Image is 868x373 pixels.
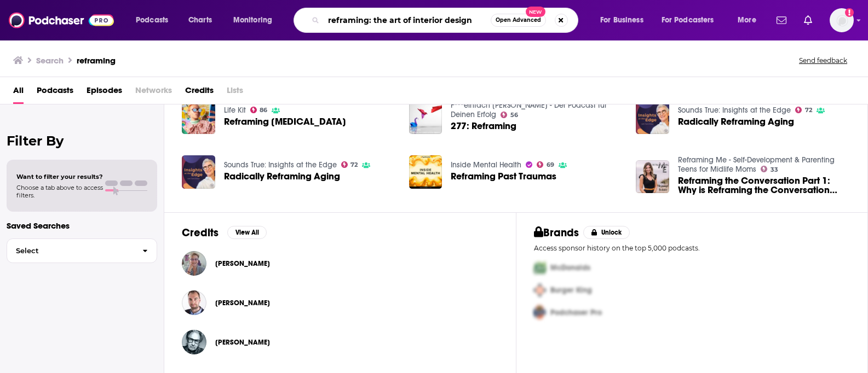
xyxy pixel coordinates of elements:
button: Open AdvancedNew [491,14,546,27]
a: 56 [501,112,518,118]
h2: Brands [534,226,579,240]
a: Episodes [87,81,122,104]
span: Open Advanced [496,18,541,23]
p: Saved Searches [7,220,157,231]
a: F***einfach machen - Der Podcast für Deinen Erfolg [451,101,607,119]
button: Show profile menu [830,8,854,32]
a: Reframing Me - Self-Development & Parenting Teens for Midlife Moms [678,155,835,174]
svg: Add a profile image [845,8,854,17]
span: McDonalds [550,263,590,272]
a: CreditsView All [182,226,267,240]
a: All [13,81,24,104]
a: Reframing Past Traumas [451,172,556,181]
button: Marianne HirschMarianne Hirsch [182,246,498,281]
a: 86 [250,107,268,113]
span: Choose a tab above to access filters. [16,184,103,199]
img: Reframing Past Traumas [409,155,442,189]
p: Access sponsor history on the top 5,000 podcasts. [534,244,850,252]
img: Radically Reframing Aging [636,101,669,134]
button: open menu [593,11,657,29]
a: Radically Reframing Aging [224,172,340,181]
span: [PERSON_NAME] [215,299,270,307]
button: Michael TIngsagerMichael TIngsager [182,285,498,320]
a: Show notifications dropdown [800,11,817,30]
img: William Mazza [182,330,206,354]
a: William Mazza [215,338,270,347]
img: Second Pro Logo [530,279,550,301]
img: Third Pro Logo [530,301,550,324]
button: open menu [730,11,770,29]
a: Podcasts [37,81,73,104]
button: Select [7,238,157,263]
span: Monitoring [233,13,272,28]
a: Michael TIngsager [215,299,270,307]
span: [PERSON_NAME] [215,338,270,347]
img: 277: Reframing [409,101,442,134]
span: 33 [771,167,778,172]
div: Search podcasts, credits, & more... [304,8,589,33]
a: 72 [341,161,358,168]
button: open menu [226,11,286,29]
img: Reframing procrastination [182,101,215,134]
span: More [738,13,756,28]
a: Credits [185,81,214,104]
button: View All [227,226,267,239]
img: User Profile [830,8,854,32]
img: Radically Reframing Aging [182,155,215,189]
a: 277: Reframing [451,121,516,131]
a: Sounds True: Insights at the Edge [224,160,337,170]
h2: Credits [182,226,219,240]
a: Reframing the Conversation Part 1: Why is Reframing the Conversation Important? [636,160,669,194]
button: open menu [654,11,730,29]
img: First Pro Logo [530,257,550,279]
button: Unlock [583,226,630,239]
a: Sounds True: Insights at the Edge [678,106,791,115]
button: William MazzaWilliam Mazza [182,325,498,360]
span: 86 [260,108,267,113]
span: [PERSON_NAME] [215,259,270,268]
img: Marianne Hirsch [182,251,206,276]
span: New [526,7,545,17]
h3: reframing [77,55,116,66]
a: 33 [761,166,778,172]
img: Podchaser - Follow, Share and Rate Podcasts [9,10,114,31]
a: Reframing the Conversation Part 1: Why is Reframing the Conversation Important? [678,176,850,195]
a: 72 [795,107,812,113]
a: Show notifications dropdown [772,11,791,30]
span: Want to filter your results? [16,173,103,180]
span: 69 [547,162,554,167]
span: For Business [600,13,643,28]
span: Reframing [MEDICAL_DATA] [224,117,346,126]
a: Reframing procrastination [224,117,346,126]
span: 72 [805,108,812,113]
span: Networks [135,81,172,104]
a: 69 [537,161,554,168]
span: 72 [350,162,358,167]
img: Michael TIngsager [182,290,206,315]
span: Radically Reframing Aging [678,117,794,126]
a: Inside Mental Health [451,160,521,170]
span: 56 [510,113,518,118]
span: Burger King [550,285,592,295]
a: Marianne Hirsch [215,259,270,268]
span: For Podcasters [662,13,714,28]
span: Podcasts [136,13,168,28]
span: Charts [188,13,212,28]
span: Select [7,247,134,254]
button: Send feedback [796,56,850,65]
span: Logged in as ericagelbard [830,8,854,32]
